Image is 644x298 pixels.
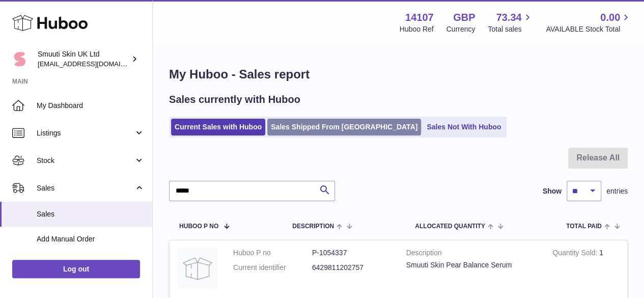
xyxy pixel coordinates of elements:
span: Description [292,223,334,230]
strong: Description [406,248,538,260]
span: Sales [37,209,145,219]
span: My Dashboard [37,101,145,111]
span: entries [606,186,628,196]
dt: Current identifier [233,263,312,273]
strong: Quantity Sold [552,249,599,259]
a: Current Sales with Huboo [171,119,265,136]
label: Show [543,186,562,196]
span: 73.34 [496,11,521,24]
span: Huboo P no [179,223,218,230]
span: Add Manual Order [37,234,145,244]
div: Smuuti Skin Pear Balance Serum [406,260,538,270]
dd: P-1054337 [312,248,391,258]
img: no-photo.jpg [177,248,218,289]
strong: 14107 [405,11,434,24]
h2: Sales currently with Huboo [169,93,300,106]
div: Currency [446,24,475,34]
span: [EMAIL_ADDRESS][DOMAIN_NAME] [38,60,150,68]
span: Stock [37,156,134,166]
span: Total sales [488,24,533,34]
div: Huboo Ref [400,24,434,34]
span: Sales [37,183,134,193]
span: 0.00 [600,11,620,24]
a: Sales Shipped From [GEOGRAPHIC_DATA] [267,119,421,136]
span: ALLOCATED Quantity [415,223,485,230]
span: Total paid [566,223,602,230]
a: 73.34 Total sales [488,11,533,34]
div: Smuuti Skin UK Ltd [38,49,129,69]
img: internalAdmin-14107@internal.huboo.com [12,51,27,67]
a: 0.00 AVAILABLE Stock Total [546,11,632,34]
a: Sales Not With Huboo [423,119,505,136]
a: Log out [12,260,140,278]
strong: GBP [453,11,475,24]
dt: Huboo P no [233,248,312,258]
span: Listings [37,128,134,138]
dd: 6429811202757 [312,263,391,273]
h1: My Huboo - Sales report [169,66,628,83]
span: AVAILABLE Stock Total [546,24,632,34]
